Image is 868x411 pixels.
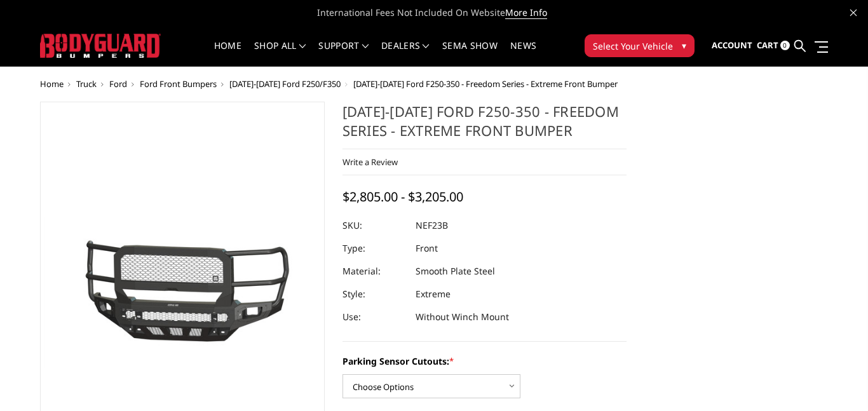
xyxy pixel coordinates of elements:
dt: Use: [342,306,406,328]
a: More Info [505,6,547,19]
span: ▾ [682,39,686,52]
dd: Smooth Plate Steel [416,260,495,283]
dt: Style: [342,283,406,306]
dd: Front [416,237,438,260]
label: Parking Sensor Cutouts: [342,354,627,368]
span: Cart [757,39,778,51]
a: shop all [254,41,306,66]
span: 0 [780,41,790,50]
span: $2,805.00 - $3,205.00 [342,188,463,205]
span: [DATE]-[DATE] Ford F250-350 - Freedom Series - Extreme Front Bumper [353,78,618,90]
span: Account [712,39,752,51]
dt: SKU: [342,214,406,237]
dd: NEF23B [416,214,448,237]
img: BODYGUARD BUMPERS [40,34,161,57]
a: Ford [109,78,127,90]
a: Home [40,78,64,90]
a: Write a Review [342,156,398,168]
h1: [DATE]-[DATE] Ford F250-350 - Freedom Series - Extreme Front Bumper [342,102,627,149]
a: Support [318,41,369,66]
a: [DATE]-[DATE] Ford F250/F350 [229,78,341,90]
dt: Material: [342,260,406,283]
a: SEMA Show [442,41,498,66]
a: Dealers [381,41,430,66]
a: Home [214,41,241,66]
span: Select Your Vehicle [593,39,673,53]
dd: Extreme [416,283,451,306]
a: Cart 0 [757,29,790,63]
dt: Type: [342,237,406,260]
button: Select Your Vehicle [585,34,695,57]
a: Account [712,29,752,63]
dd: Without Winch Mount [416,306,509,328]
a: Ford Front Bumpers [140,78,217,90]
a: News [510,41,536,66]
iframe: Chat Widget [804,350,868,411]
a: Truck [76,78,97,90]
